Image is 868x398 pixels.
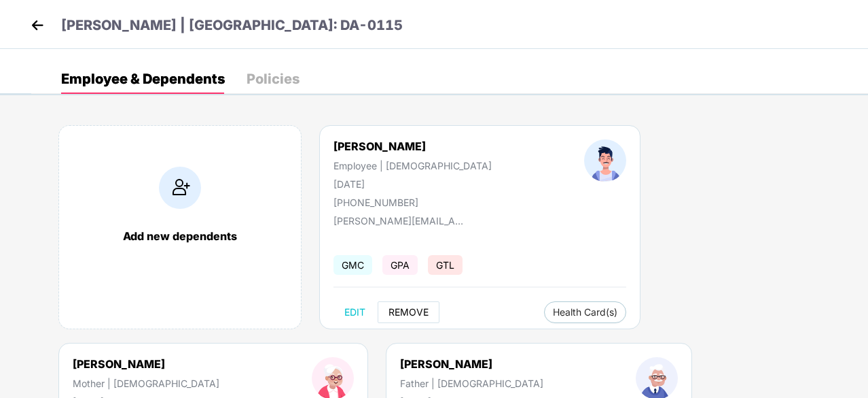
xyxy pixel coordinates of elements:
div: [PHONE_NUMBER] [333,197,492,208]
span: GTL [428,255,463,275]
div: [PERSON_NAME][EMAIL_ADDRESS][PERSON_NAME][DOMAIN_NAME] [333,215,469,227]
span: GPA [382,255,418,275]
div: [PERSON_NAME] [73,357,219,371]
div: Employee | [DEMOGRAPHIC_DATA] [333,160,492,171]
div: [PERSON_NAME] [400,357,543,371]
button: REMOVE [378,301,439,323]
img: profileImage [584,139,626,182]
span: EDIT [344,307,365,318]
div: [PERSON_NAME] [333,139,492,153]
div: Add new dependents [73,229,287,243]
img: addIcon [159,167,201,209]
div: Policies [247,72,300,86]
button: EDIT [333,301,376,323]
p: [PERSON_NAME] | [GEOGRAPHIC_DATA]: DA-0115 [61,15,403,36]
div: Employee & Dependents [61,72,225,86]
span: GMC [333,255,372,275]
span: REMOVE [388,307,429,318]
div: [DATE] [333,178,492,190]
span: Health Card(s) [553,309,617,316]
img: back [27,15,48,35]
div: Mother | [DEMOGRAPHIC_DATA] [73,378,219,389]
button: Health Card(s) [544,301,626,323]
div: Father | [DEMOGRAPHIC_DATA] [400,378,543,389]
